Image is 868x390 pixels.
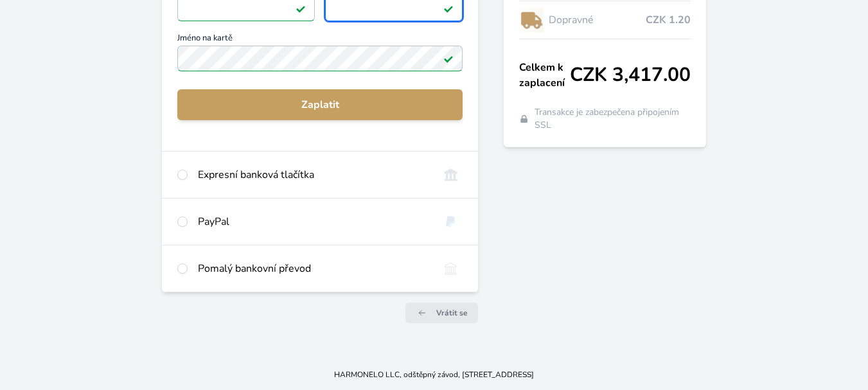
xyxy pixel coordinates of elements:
span: CZK 1.20 [646,12,691,28]
div: Expresní banková tlačítka [198,167,429,182]
div: Pomalý bankovní převod [198,261,429,276]
img: paypal.svg [439,214,463,229]
img: onlineBanking_CZ.svg [439,167,463,182]
span: Vrátit se [436,308,468,318]
button: Zaplatit [177,89,463,120]
span: Dopravné [549,12,646,28]
input: Jméno na kartěPlatné pole [177,46,463,71]
img: Platné pole [443,53,454,64]
img: Platné pole [296,3,306,13]
img: delivery-lo.png [519,4,544,36]
img: Platné pole [443,3,454,13]
a: Vrátit se [405,303,478,323]
span: CZK 3,417.00 [570,64,691,87]
div: PayPal [198,214,429,229]
img: bankTransfer_IBAN.svg [439,261,463,276]
span: Celkem k zaplacení [519,60,570,91]
span: Transakce je zabezpečena připojením SSL [535,106,691,132]
span: Jméno na kartě [177,34,463,46]
span: Zaplatit [188,97,452,112]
